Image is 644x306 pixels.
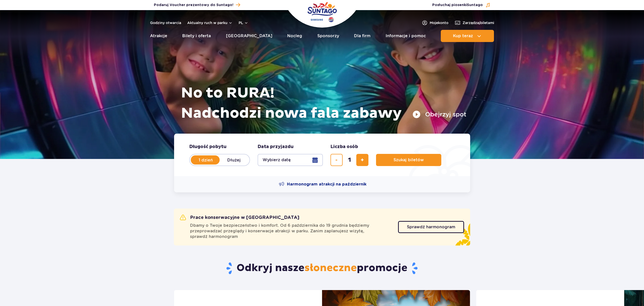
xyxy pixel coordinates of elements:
[441,30,494,42] button: Kup teraz
[154,3,233,8] span: Podaruj Voucher prezentowy do Suntago!
[180,215,299,221] h2: Prace konserwacyjne w [GEOGRAPHIC_DATA]
[187,21,233,25] button: Aktualny ruch w parku
[343,154,356,166] input: liczba biletów
[398,221,464,233] a: Sprawdź harmonogram
[430,20,448,25] span: Moje konto
[467,3,483,7] span: Suntago
[330,154,343,166] button: usuń bilet
[422,20,448,26] a: Mojekonto
[463,20,494,25] span: Zarządzaj biletami
[287,181,366,187] span: Harmonogram atrakcji na październik
[150,20,181,25] a: Godziny otwarcia
[258,144,294,150] span: Data przyjazdu
[354,30,370,42] a: Dla firm
[174,134,470,176] form: Planowanie wizyty w Park of Poland
[432,3,483,8] span: Posłuchaj piosenki
[356,154,368,166] button: dodaj bilet
[386,30,426,42] a: Informacje i pomoc
[220,155,248,165] label: Dłużej
[287,30,302,42] a: Nocleg
[330,144,358,150] span: Liczba osób
[258,154,323,166] button: Wybierz datę
[239,20,248,25] button: pl
[393,158,424,162] span: Szukaj biletów
[279,181,366,187] a: Harmonogram atrakcji na październik
[191,155,220,165] label: 1 dzień
[376,154,441,166] button: Szukaj biletów
[226,30,272,42] a: [GEOGRAPHIC_DATA]
[304,262,357,274] span: słoneczne
[182,30,211,42] a: Bilety i oferta
[453,34,473,38] span: Kup teraz
[190,223,392,239] span: Dbamy o Twoje bezpieczeństwo i komfort. Od 6 października do 19 grudnia będziemy przeprowadzać pr...
[189,144,226,150] span: Długość pobytu
[454,20,494,26] a: Zarządzajbiletami
[181,83,466,124] h1: No to RURA! Nadchodzi nowa fala zabawy
[432,3,490,8] button: Posłuchaj piosenkiSuntago
[407,225,455,229] span: Sprawdź harmonogram
[412,110,466,118] button: Obejrzyj spot
[317,30,339,42] a: Sponsorzy
[174,262,470,275] h2: Odkryj nasze promocje
[154,2,240,8] a: Podaruj Voucher prezentowy do Suntago!
[150,30,167,42] a: Atrakcje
